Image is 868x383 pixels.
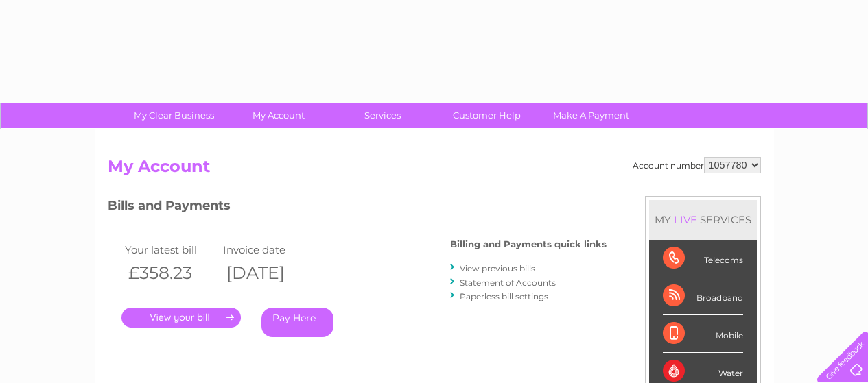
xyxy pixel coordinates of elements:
div: Broadband [663,277,743,315]
div: LIVE [671,213,700,226]
a: My Account [222,103,335,128]
a: My Clear Business [117,103,231,128]
a: Statement of Accounts [460,277,556,288]
a: Services [326,103,439,128]
th: £358.23 [121,259,220,287]
h2: My Account [108,157,761,183]
h4: Billing and Payments quick links [450,239,607,249]
div: Mobile [663,315,743,353]
div: Account number [633,157,761,173]
a: . [121,308,241,328]
div: Telecoms [663,240,743,277]
a: Paperless bill settings [460,291,548,301]
h3: Bills and Payments [108,196,607,220]
a: Customer Help [430,103,543,128]
td: Invoice date [220,240,318,259]
th: [DATE] [220,259,318,287]
a: Make A Payment [535,103,648,128]
div: MY SERVICES [649,200,757,239]
a: View previous bills [460,263,535,273]
a: Pay Here [261,308,333,337]
td: Your latest bill [121,240,220,259]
